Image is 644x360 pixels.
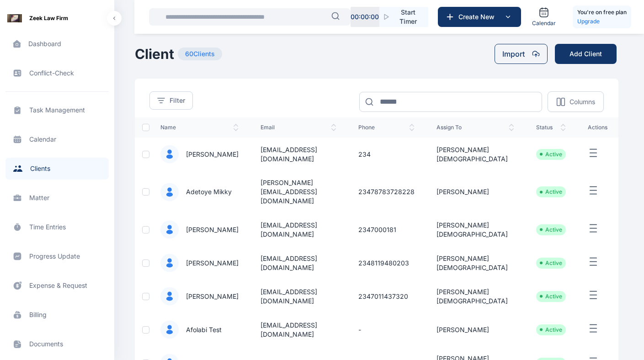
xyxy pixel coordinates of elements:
[160,183,239,201] a: Adetoye Mikky
[536,124,566,131] span: status
[495,44,548,64] button: Import
[250,280,347,313] td: [EMAIL_ADDRESS][DOMAIN_NAME]
[347,280,426,313] td: 2347011437320
[5,304,109,326] a: billing
[179,187,232,196] span: Adetoye Mikky
[426,138,525,171] td: [PERSON_NAME][DEMOGRAPHIC_DATA]
[250,171,347,213] td: [PERSON_NAME][EMAIL_ADDRESS][DOMAIN_NAME]
[426,213,525,246] td: [PERSON_NAME][DEMOGRAPHIC_DATA]
[170,96,185,105] span: Filter
[149,91,193,110] button: Filter
[5,216,109,238] a: time entries
[347,171,426,213] td: 23478783728228
[379,7,428,27] button: Start Timer
[5,62,109,84] a: conflict-check
[436,124,514,131] span: assign to
[569,97,595,106] p: Columns
[250,138,347,171] td: [EMAIL_ADDRESS][DOMAIN_NAME]
[548,91,604,112] button: Columns
[455,12,502,21] span: Create New
[540,326,562,334] li: Active
[179,325,222,334] span: Afolabi Test
[5,99,109,121] a: task management
[261,124,336,131] span: email
[588,124,607,131] span: actions
[555,44,617,64] button: Add Client
[358,124,415,131] span: phone
[347,246,426,280] td: 2348119480203
[250,246,347,280] td: [EMAIL_ADDRESS][DOMAIN_NAME]
[160,145,239,164] a: [PERSON_NAME]
[179,225,239,234] span: [PERSON_NAME]
[351,12,379,21] p: 00 : 00 : 00
[540,151,562,158] li: Active
[540,188,562,196] li: Active
[540,293,562,300] li: Active
[5,158,109,180] a: clients
[540,259,562,267] li: Active
[5,275,109,296] a: expense & request
[160,320,239,339] a: Afolabi Test
[250,313,347,346] td: [EMAIL_ADDRESS][DOMAIN_NAME]
[395,8,421,26] span: Start Timer
[426,280,525,313] td: [PERSON_NAME][DEMOGRAPHIC_DATA]
[178,48,222,60] span: 60 Clients
[160,220,239,239] a: [PERSON_NAME]
[5,333,109,355] a: documents
[29,14,68,23] span: Zeek Law Firm
[160,287,239,306] a: [PERSON_NAME]
[577,17,627,26] a: Upgrade
[532,20,556,27] span: Calendar
[347,313,426,346] td: -
[540,226,562,233] li: Active
[160,124,239,131] span: name
[426,246,525,280] td: [PERSON_NAME][DEMOGRAPHIC_DATA]
[528,3,559,31] a: Calendar
[426,171,525,213] td: [PERSON_NAME]
[179,150,239,159] span: [PERSON_NAME]
[438,7,521,27] button: Create New
[577,8,627,17] h5: You're on free plan
[179,259,239,268] span: [PERSON_NAME]
[250,213,347,246] td: [EMAIL_ADDRESS][DOMAIN_NAME]
[160,254,239,272] a: [PERSON_NAME]
[5,187,109,209] a: matter
[179,292,239,301] span: [PERSON_NAME]
[426,313,525,346] td: [PERSON_NAME]
[347,138,426,171] td: 234
[5,128,109,150] a: calendar
[5,33,109,55] a: dashboard
[347,213,426,246] td: 2347000181
[135,46,174,62] h1: Client
[5,245,109,267] a: progress update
